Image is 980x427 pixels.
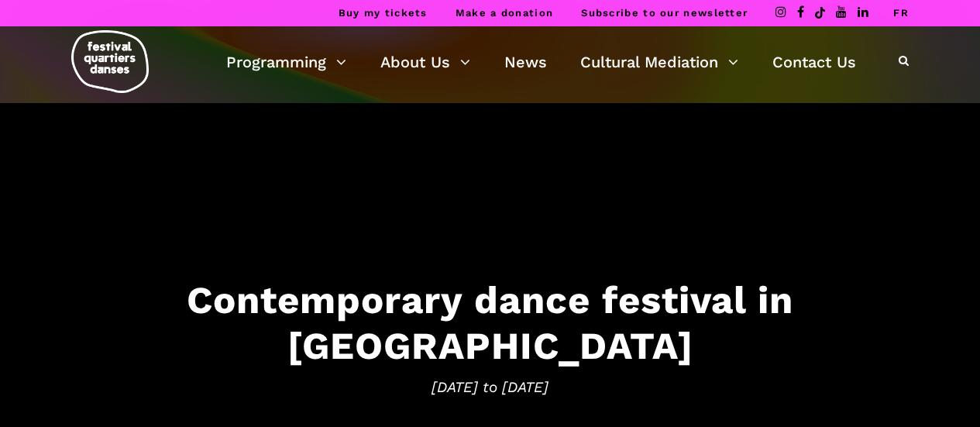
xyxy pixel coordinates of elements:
[71,30,149,93] img: logo-fqd-med
[15,376,965,399] span: [DATE] to [DATE]
[456,7,554,19] a: Make a donation
[772,49,856,75] a: Contact Us
[380,49,470,75] a: About Us
[893,7,909,19] a: FR
[226,49,346,75] a: Programming
[580,49,738,75] a: Cultural Mediation
[15,277,965,368] h3: Contemporary dance festival in [GEOGRAPHIC_DATA]
[504,49,547,75] a: News
[339,7,428,19] a: Buy my tickets
[581,7,748,19] a: Subscribe to our newsletter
